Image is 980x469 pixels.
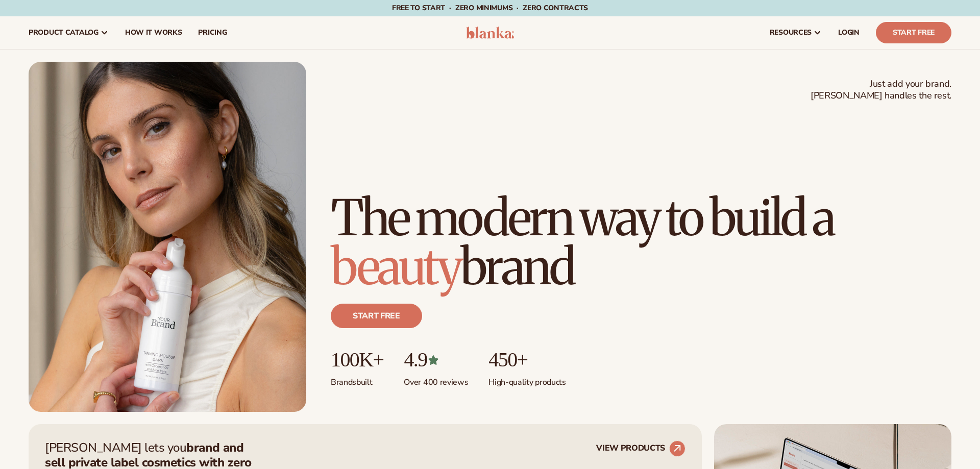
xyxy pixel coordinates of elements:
[331,349,383,371] p: 100K+
[190,16,235,49] a: pricing
[198,29,227,37] span: pricing
[331,371,383,388] p: Brands built
[770,29,812,37] span: resources
[392,3,588,13] span: Free to start · ZERO minimums · ZERO contracts
[838,29,860,37] span: LOGIN
[117,16,190,49] a: How It Works
[404,371,468,388] p: Over 400 reviews
[29,62,306,412] img: Female holding tanning mousse.
[20,16,117,49] a: product catalog
[331,236,460,298] span: beauty
[125,29,182,37] span: How It Works
[331,193,951,291] h1: The modern way to build a brand
[811,78,951,102] span: Just add your brand. [PERSON_NAME] handles the rest.
[466,27,514,39] img: logo
[762,16,830,49] a: resources
[876,22,951,43] a: Start Free
[404,349,468,371] p: 4.9
[596,440,685,457] a: VIEW PRODUCTS
[331,304,422,328] a: Start free
[488,371,566,388] p: High-quality products
[488,349,566,371] p: 450+
[29,29,99,37] span: product catalog
[830,16,868,49] a: LOGIN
